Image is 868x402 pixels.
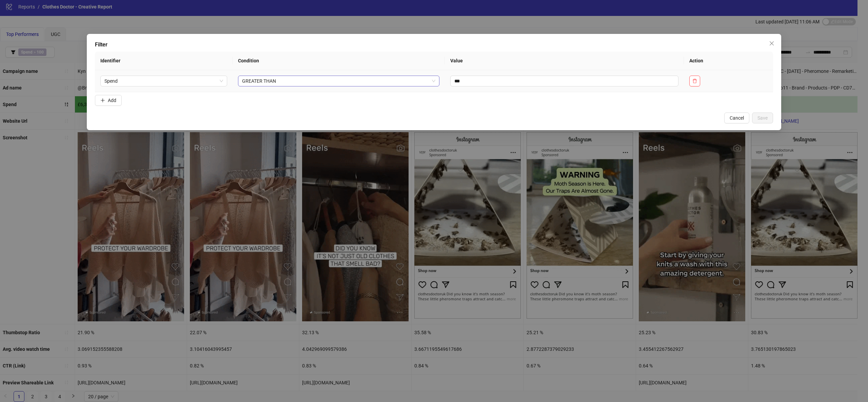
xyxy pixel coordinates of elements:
span: delete [692,79,697,83]
div: Filter [95,41,773,49]
span: Add [108,98,116,103]
th: Condition [233,52,445,70]
span: close [769,41,774,46]
span: plus [100,98,105,103]
button: Add [95,95,122,106]
span: GREATER THAN [242,76,435,86]
span: Spend [104,76,223,86]
span: Cancel [730,115,744,121]
th: Action [684,52,773,70]
button: Close [766,38,777,49]
th: Value [445,52,684,70]
button: Cancel [724,113,749,123]
th: Identifier [95,52,233,70]
button: Save [752,113,773,123]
